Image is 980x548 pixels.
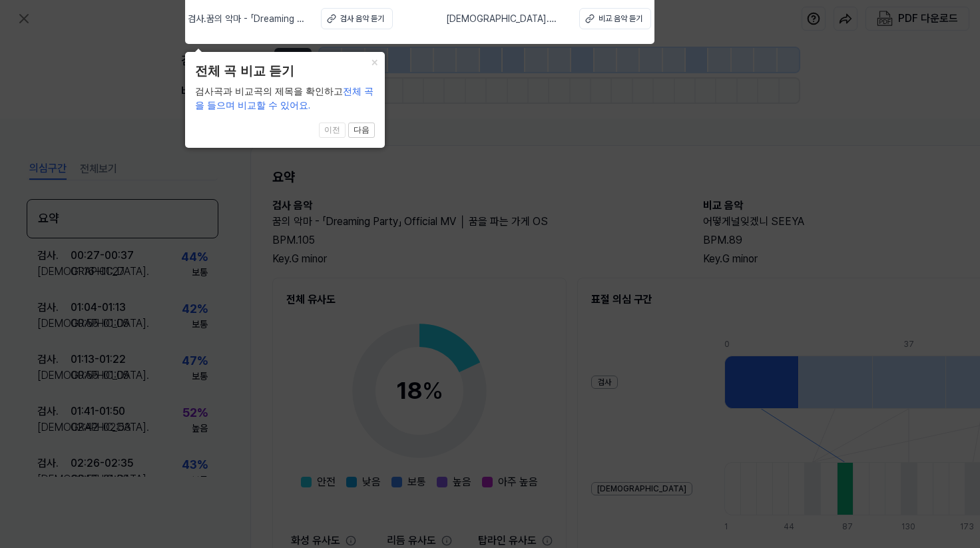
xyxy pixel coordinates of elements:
[195,62,375,81] header: 전체 곡 비교 듣기
[579,8,651,29] button: 비교 음악 듣기
[446,12,563,26] span: [DEMOGRAPHIC_DATA] . 어떻게널잊겠니 SEEYA
[188,12,305,26] span: 검사 . 꿈의 악마 - 「Dreaming Party」 Official MV │ 꿈을 파는 가게 OS
[340,13,384,25] div: 검사 음악 듣기
[195,85,375,113] div: 검사곡과 비교곡의 제목을 확인하고
[321,8,393,29] button: 검사 음악 듣기
[348,123,375,138] button: 다음
[195,86,373,111] span: 전체 곡을 들으며 비교할 수 있어요.
[599,13,642,25] div: 비교 음악 듣기
[364,52,385,71] button: Close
